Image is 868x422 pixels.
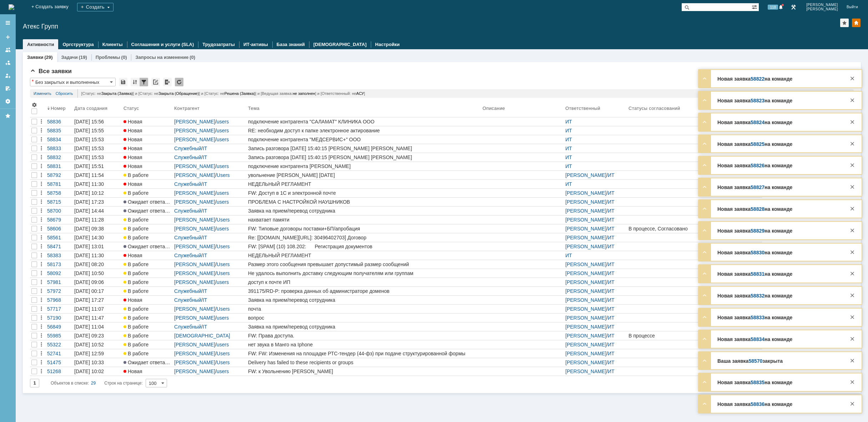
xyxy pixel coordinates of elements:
div: Размер этого сообщения превышает допустимый размер сообщений [248,261,480,267]
a: 58832 [46,153,73,162]
div: Запись разговора [DATE] 15:40:15 [PERSON_NAME] [PERSON_NAME] [248,154,480,160]
a: В работе [122,171,173,179]
div: Изменить домашнюю страницу [852,19,861,27]
div: Сохранить вид [119,78,127,86]
a: [DATE] 11:30 [73,180,122,188]
a: Служебный [174,146,201,151]
a: [PERSON_NAME] [174,279,215,285]
a: В работе [122,215,173,224]
a: подключение контрагента "МЕДСЕРВИС+" ООО [247,135,481,144]
a: users [217,279,229,285]
a: Запись разговора [DATE] 15:40:15 [PERSON_NAME] [PERSON_NAME] [247,153,481,162]
a: Не удалось выполнить доставку следующим получателям или группам [247,269,481,278]
div: 58833 [47,146,71,151]
span: В работе [123,226,148,232]
div: нахватает памяти [248,217,480,223]
span: Ожидает ответа контрагента [123,208,194,214]
a: Активности [27,42,54,47]
a: Мои заявки [2,70,14,81]
div: [DATE] 11:54 [74,172,104,178]
a: Заявки в моей ответственности [2,57,14,68]
div: [DATE] 10:50 [74,270,104,276]
a: users [217,199,229,205]
div: увольнение [PERSON_NAME] [DATE] [248,172,480,178]
a: Проблемы [96,55,120,60]
a: [PERSON_NAME] [174,217,215,223]
a: НЕДЕЛЬНЫЙ РЕГЛАМЕНТ [247,251,481,260]
a: ПРОБЛЕМА С НАСТРОЙКОЙ НАУШНИКОВ [247,198,481,206]
a: 58792 [46,171,73,179]
a: 58823 [751,98,764,103]
a: увольнение [PERSON_NAME] [DATE] [247,171,481,179]
span: Ожидает ответа контрагента [123,199,194,205]
span: Новая [123,146,142,151]
a: В работе [122,189,173,197]
div: Re: [[DOMAIN_NAME][URL]: 30496402703] Договор [248,235,480,240]
a: [PERSON_NAME] [174,270,215,276]
div: Фильтрация... [140,78,148,86]
div: 58606 [47,226,71,232]
div: [DATE] 17:27 [74,297,104,303]
a: 58824 [751,120,764,125]
th: Контрагент [173,101,247,117]
a: Клиенты [102,42,123,47]
a: подключение контрагента [PERSON_NAME] [247,162,481,171]
span: Новая [123,297,142,303]
a: IT [203,288,207,294]
a: В работе [122,278,173,286]
a: IT [203,181,207,187]
div: Создать [77,3,113,11]
span: В работе [123,279,148,285]
div: 57981 [47,279,71,285]
a: FW: [SPAM] (10) 108.202: Регистрация документов [247,242,481,251]
th: Статус [122,101,173,117]
a: RE: необходим доступ к папке электронное актирование [247,126,481,135]
span: В работе [123,261,148,267]
a: users [217,190,229,196]
a: 58679 [46,215,73,224]
div: 58715 [47,199,71,205]
div: 58092 [47,270,71,276]
a: Заявки [27,55,43,60]
a: 391175/RD-P: проверка данных об администраторе доменов [247,287,481,295]
a: 58833 [46,144,73,153]
a: 58822 [751,76,764,82]
a: 58835 [46,126,73,135]
a: [DATE] 11:30 [73,251,122,260]
a: ИТ [565,163,572,169]
a: Создать заявку [2,31,14,43]
span: В работе [123,217,148,223]
a: [DATE] 09:38 [73,224,122,233]
a: Новая [122,126,173,135]
a: FW: Доступ в 1С и электронной почте [247,189,481,197]
a: нахватает памяти [247,215,481,224]
div: [DATE] 17:23 [74,199,104,205]
a: 58825 [751,141,764,147]
span: Новая [123,181,142,187]
a: ИТ [608,208,615,214]
div: [DATE] 15:53 [74,154,104,160]
a: [PERSON_NAME] [174,137,215,142]
a: [PERSON_NAME] [174,163,215,169]
a: ИТ [565,253,572,258]
th: Дата создания [73,101,122,117]
a: users [217,137,229,142]
div: [DATE] 09:38 [74,226,104,232]
div: ПРОБЛЕМА С НАСТРОЙКОЙ НАУШНИКОВ [248,199,480,205]
a: Перейти на домашнюю страницу [9,4,14,10]
a: 58826 [751,163,764,168]
span: Новая [123,163,142,169]
a: [DATE] 00:17 [73,287,122,295]
div: [DATE] 11:30 [74,253,104,258]
a: [PERSON_NAME] [565,217,606,223]
div: НЕДЕЛЬНЫЙ РЕГЛАМЕНТ [248,253,480,258]
a: 58781 [46,180,73,188]
div: 58831 [47,163,71,169]
a: ИТ [565,119,572,124]
a: подключение контрагента "САЛАМАТ" КЛИНИКА ООО [247,117,481,126]
a: Новая [122,296,173,304]
a: 58471 [46,242,73,251]
span: В работе [123,190,148,196]
a: users [217,163,229,169]
a: [PERSON_NAME] [565,244,606,249]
